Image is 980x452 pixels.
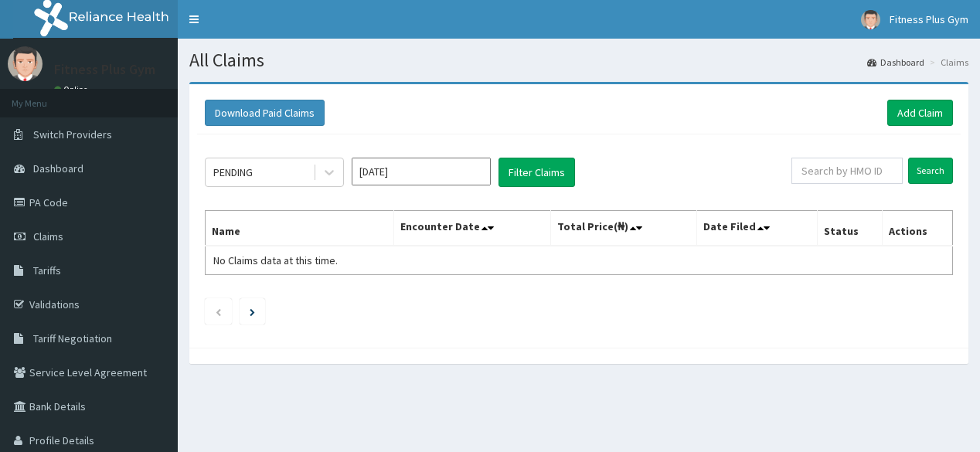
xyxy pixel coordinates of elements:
img: User Image [861,10,880,29]
span: Dashboard [33,161,83,175]
th: Encounter Date [393,211,551,246]
a: Next page [250,304,255,318]
h1: All Claims [189,50,968,70]
button: Filter Claims [499,158,575,187]
span: No Claims data at this time. [213,253,338,267]
input: Search by HMO ID [791,158,903,184]
input: Select Month and Year [352,158,491,185]
span: Tariffs [33,263,61,277]
th: Total Price(₦) [551,211,697,246]
span: Tariff Negotiation [33,331,112,345]
div: PENDING [213,165,253,180]
a: Online [54,84,91,95]
li: Claims [926,56,968,69]
span: Fitness Plus Gym [890,12,968,26]
a: Dashboard [867,56,924,69]
p: Fitness Plus Gym [54,63,155,76]
span: Switch Providers [33,127,112,141]
th: Status [817,211,882,246]
a: Previous page [215,304,222,318]
a: Add Claim [887,100,953,126]
span: Claims [33,229,63,243]
input: Search [908,158,953,184]
th: Actions [883,211,953,246]
button: Download Paid Claims [205,100,325,126]
th: Name [206,211,394,246]
th: Date Filed [696,211,817,246]
img: User Image [8,46,43,81]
